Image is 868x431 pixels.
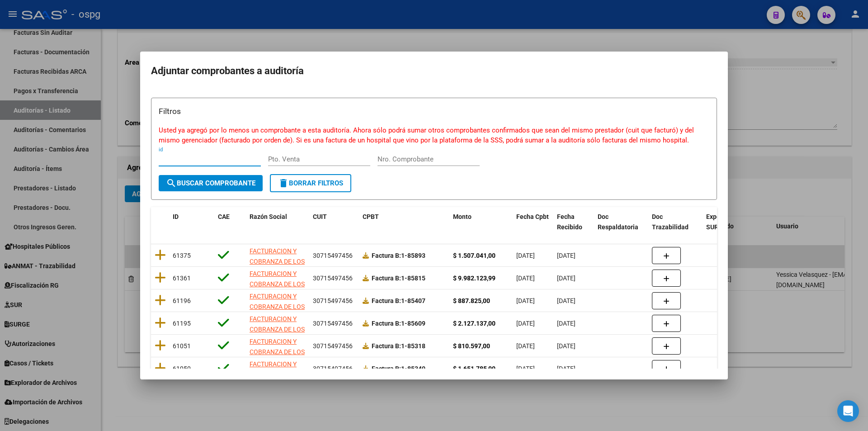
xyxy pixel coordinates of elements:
[313,320,353,327] span: 30715497456
[278,178,289,189] mat-icon: delete
[173,297,191,304] span: 61196
[313,342,353,350] span: 30715497456
[648,207,703,237] datatable-header-cell: Doc Trazabilidad
[359,207,449,237] datatable-header-cell: CPBT
[173,252,191,259] span: 61375
[250,338,305,376] span: FACTURACION Y COBRANZA DE LOS EFECTORES PUBLICOS S.E.
[250,360,305,398] span: FACTURACION Y COBRANZA DE LOS EFECTORES PUBLICOS S.E.
[516,342,535,350] span: [DATE]
[313,213,327,220] span: CUIT
[453,297,490,304] strong: $ 887.825,00
[453,275,495,282] strong: $ 9.982.123,99
[516,320,535,327] span: [DATE]
[516,365,535,372] span: [DATE]
[309,207,359,237] datatable-header-cell: CUIT
[453,365,495,372] strong: $ 1.651.785,00
[313,275,353,282] span: 30715497456
[516,252,535,259] span: [DATE]
[372,297,425,304] strong: 1-85407
[372,342,425,350] strong: 1-85318
[557,213,582,231] span: Fecha Recibido
[553,207,594,237] datatable-header-cell: Fecha Recibido
[173,342,191,350] span: 61051
[557,342,576,350] span: [DATE]
[703,207,752,237] datatable-header-cell: Expediente SUR Asociado
[166,179,255,187] span: Buscar Comprobante
[557,252,576,259] span: [DATE]
[372,275,425,282] strong: 1-85815
[173,365,191,372] span: 61050
[270,174,351,192] button: Borrar Filtros
[250,293,305,331] span: FACTURACION Y COBRANZA DE LOS EFECTORES PUBLICOS S.E.
[250,213,287,220] span: Razón Social
[372,297,401,304] span: Factura B:
[250,270,305,308] span: FACTURACION Y COBRANZA DE LOS EFECTORES PUBLICOS S.E.
[173,320,191,327] span: 61195
[372,252,401,259] span: Factura B:
[246,207,309,237] datatable-header-cell: Razón Social
[166,178,177,189] mat-icon: search
[214,207,246,237] datatable-header-cell: CAE
[557,320,576,327] span: [DATE]
[598,213,638,231] span: Doc Respaldatoria
[313,252,353,259] span: 30715497456
[513,207,553,237] datatable-header-cell: Fecha Cpbt
[516,213,549,220] span: Fecha Cpbt
[372,342,401,350] span: Factura B:
[372,365,401,372] span: Factura B:
[173,275,191,282] span: 61361
[159,175,263,191] button: Buscar Comprobante
[594,207,648,237] datatable-header-cell: Doc Respaldatoria
[372,275,401,282] span: Factura B:
[372,252,425,259] strong: 1-85893
[169,207,214,237] datatable-header-cell: ID
[453,213,472,220] span: Monto
[372,320,425,327] strong: 1-85609
[372,365,425,372] strong: 1-85340
[652,213,689,231] span: Doc Trazabilidad
[453,342,490,350] strong: $ 810.597,00
[313,297,353,304] span: 30715497456
[453,320,495,327] strong: $ 2.127.137,00
[453,252,495,259] strong: $ 1.507.041,00
[218,213,230,220] span: CAE
[250,247,305,285] span: FACTURACION Y COBRANZA DE LOS EFECTORES PUBLICOS S.E.
[151,62,717,80] h2: Adjuntar comprobantes a auditoría
[516,297,535,304] span: [DATE]
[449,207,513,237] datatable-header-cell: Monto
[706,213,746,231] span: Expediente SUR Asociado
[159,105,709,117] h3: Filtros
[363,213,379,220] span: CPBT
[313,365,353,372] span: 30715497456
[372,320,401,327] span: Factura B:
[516,275,535,282] span: [DATE]
[557,365,576,372] span: [DATE]
[557,275,576,282] span: [DATE]
[278,179,343,187] span: Borrar Filtros
[557,297,576,304] span: [DATE]
[173,213,179,220] span: ID
[250,315,305,353] span: FACTURACION Y COBRANZA DE LOS EFECTORES PUBLICOS S.E.
[837,400,859,422] div: Open Intercom Messenger
[159,125,709,146] p: Usted ya agregó por lo menos un comprobante a esta auditoría. Ahora sólo podrá sumar otros compro...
